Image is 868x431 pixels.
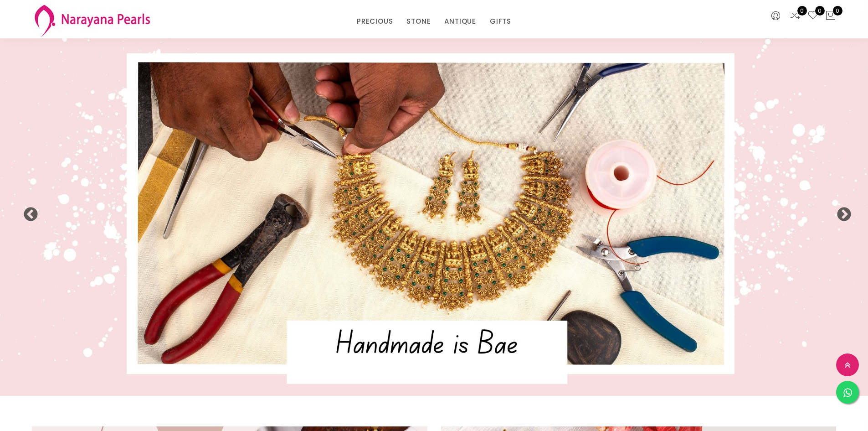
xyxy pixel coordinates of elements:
[790,10,801,22] a: 0
[797,6,807,16] span: 0
[833,6,842,16] span: 0
[807,10,818,22] a: 0
[444,15,476,28] a: ANTIQUE
[825,10,836,22] button: 0
[23,207,32,216] button: Previous
[406,15,431,28] a: STONE
[357,15,393,28] a: PRECIOUS
[836,207,845,216] button: Next
[490,15,511,28] a: GIFTS
[815,6,825,16] span: 0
